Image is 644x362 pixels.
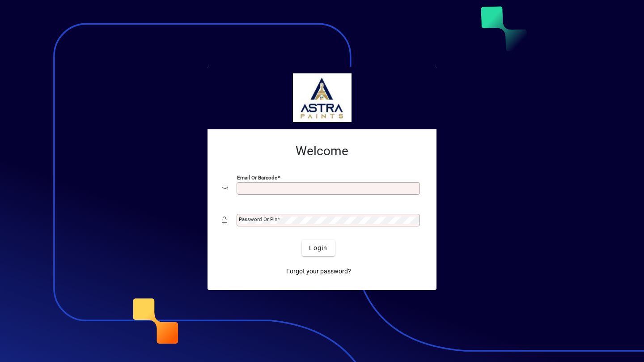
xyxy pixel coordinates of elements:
[222,144,422,159] h2: Welcome
[309,243,327,253] span: Login
[302,240,335,256] button: Login
[283,263,355,279] a: Forgot your password?
[237,175,277,181] mat-label: Email or Barcode
[239,216,277,222] mat-label: Password or Pin
[286,267,351,276] span: Forgot your password?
